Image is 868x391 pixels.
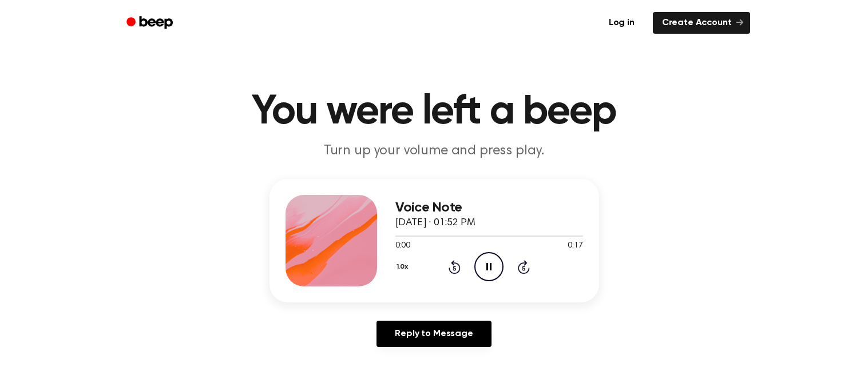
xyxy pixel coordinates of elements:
a: Log in [597,10,646,36]
span: 0:00 [395,240,410,252]
a: Beep [118,12,183,34]
h3: Voice Note [395,200,583,216]
a: Create Account [653,12,750,34]
p: Turn up your volume and press play. [215,142,654,161]
a: Reply to Message [376,321,491,347]
button: 1.0x [395,257,413,277]
span: 0:17 [568,240,582,252]
span: [DATE] · 01:52 PM [395,218,475,228]
h1: You were left a beep [141,91,727,133]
